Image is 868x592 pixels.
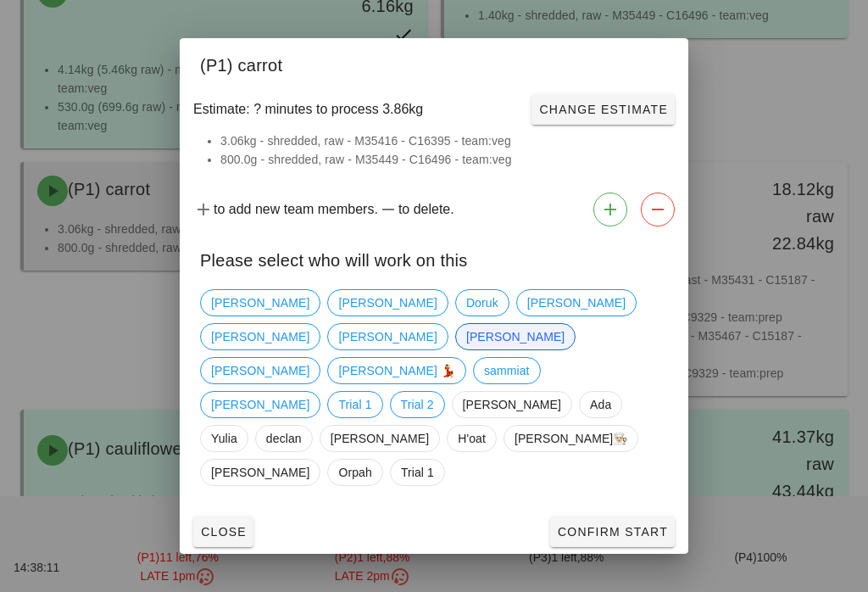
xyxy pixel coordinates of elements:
[338,460,371,485] span: Orpah
[458,426,486,451] span: H'oat
[515,426,628,451] span: [PERSON_NAME]👨🏼‍🍳
[211,392,309,417] span: [PERSON_NAME]
[338,324,437,349] span: [PERSON_NAME]
[338,358,455,383] span: [PERSON_NAME] 💃
[211,324,309,349] span: [PERSON_NAME]
[338,290,437,316] span: [PERSON_NAME]
[538,103,668,116] span: Change Estimate
[590,392,611,417] span: Ada
[550,517,675,547] button: Confirm Start
[484,358,530,383] span: sammiat
[211,426,237,451] span: Yulia
[557,525,668,539] span: Confirm Start
[466,290,498,316] span: Doruk
[401,460,434,485] span: Trial 1
[266,426,302,451] span: declan
[463,392,561,417] span: [PERSON_NAME]
[331,426,429,451] span: [PERSON_NAME]
[180,233,688,282] div: Please select who will work on this
[180,38,688,87] div: (P1) carrot
[211,460,309,485] span: [PERSON_NAME]
[220,150,668,169] li: 800.0g - shredded, raw - M35449 - C16496 - team:veg
[220,131,668,150] li: 3.06kg - shredded, raw - M35416 - C16395 - team:veg
[180,186,688,233] div: to add new team members. to delete.
[466,324,565,349] span: [PERSON_NAME]
[527,290,626,316] span: [PERSON_NAME]
[193,99,423,120] span: Estimate: ? minutes to process 3.86kg
[531,94,675,125] button: Change Estimate
[211,290,309,316] span: [PERSON_NAME]
[338,392,371,417] span: Trial 1
[401,392,434,417] span: Trial 2
[211,358,309,383] span: [PERSON_NAME]
[193,517,253,547] button: Close
[200,525,247,539] span: Close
